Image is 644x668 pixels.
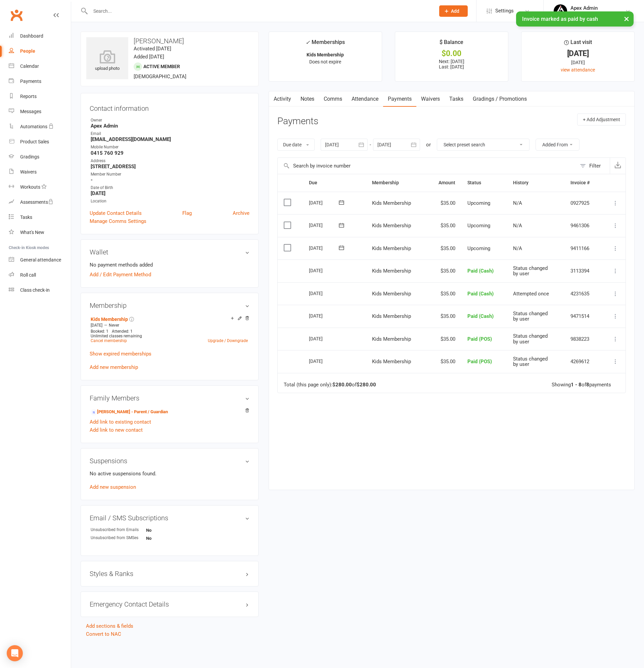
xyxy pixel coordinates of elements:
h3: Email / SMS Subscriptions [90,514,249,522]
button: Due date [277,139,315,151]
td: $35.00 [427,282,462,305]
span: Status changed by user [513,265,548,277]
a: Update Contact Details [90,209,142,217]
a: Attendance [347,91,383,107]
span: Upcoming [467,245,490,251]
span: Unlimited classes remaining [91,334,142,338]
strong: 0415 760 929 [91,150,249,156]
div: Showing of payments [552,382,611,388]
span: Paid (POS) [467,336,492,342]
div: Invoice marked as paid by cash [516,11,634,27]
button: Filter [577,158,610,174]
span: Upcoming [467,223,490,229]
td: $35.00 [427,237,462,260]
td: $35.00 [427,214,462,237]
span: Upcoming [467,200,490,206]
span: Attended: 1 [112,329,133,334]
a: Clubworx [8,7,25,23]
p: Next: [DATE] Last: [DATE] [401,59,502,69]
li: No payment methods added [90,261,249,269]
a: view attendance [561,67,595,73]
a: Add / Edit Payment Method [90,271,151,279]
div: Roll call [20,272,36,278]
strong: No [146,528,185,533]
td: $35.00 [427,192,462,214]
span: N/A [513,223,522,229]
a: Kids Membership [91,317,128,322]
div: Class check-in [20,287,50,293]
div: or [426,141,431,149]
input: Search by invoice number [278,158,577,174]
span: Status changed by user [513,333,548,345]
span: Kids Membership [372,313,411,319]
a: [PERSON_NAME] - Parent / Guardian [91,409,168,416]
div: Product Sales [20,139,49,144]
td: 9838223 [564,328,602,350]
button: Add [439,5,468,17]
div: Payments [20,79,41,84]
td: $35.00 [427,328,462,350]
a: Workouts [9,180,71,195]
td: 4269612 [564,350,602,373]
a: Notes [296,91,319,107]
span: Paid (Cash) [467,291,494,297]
th: Amount [427,174,462,191]
span: Kids Membership [372,223,411,229]
a: Assessments [9,195,71,210]
strong: Kids Membership [307,52,344,57]
span: Paid (POS) [467,359,492,365]
a: Add new suspension [90,484,136,490]
strong: $280.00 [357,382,376,388]
span: Kids Membership [372,268,411,274]
div: $0.00 [401,50,502,57]
button: + Add Adjustment [577,113,626,126]
a: Add link to new contact [90,426,143,434]
div: Gradings [20,154,39,159]
div: — [89,323,249,328]
span: Kids Membership [372,200,411,206]
th: Invoice # [564,174,602,191]
a: Waivers [416,91,445,107]
a: Manage Comms Settings [90,217,146,225]
i: ✓ [306,39,310,46]
strong: No [146,536,185,541]
td: 0927925 [564,192,602,214]
button: Added From [536,139,580,151]
a: General attendance kiosk mode [9,252,71,268]
img: thumb_image1745496852.png [554,4,567,18]
a: Roll call [9,268,71,283]
a: Convert to NAC [86,631,121,637]
a: Comms [319,91,347,107]
a: Product Sales [9,134,71,149]
a: Waivers [9,164,71,180]
span: N/A [513,245,522,251]
div: Total (this page only): of [284,382,376,388]
div: Owner [91,117,249,124]
span: [DEMOGRAPHIC_DATA] [134,74,186,80]
span: Kids Membership [372,359,411,365]
span: Active member [143,64,180,69]
span: Status changed by user [513,356,548,368]
a: What's New [9,225,71,240]
a: Reports [9,89,71,104]
a: Class kiosk mode [9,283,71,298]
div: [DATE] [309,288,340,298]
a: Gradings [9,149,71,164]
div: Apex Admin [570,5,598,11]
div: People [20,48,35,54]
h3: Styles & Ranks [90,570,249,577]
button: × [620,11,633,26]
h3: Family Members [90,394,249,402]
a: Cancel membership [91,338,127,343]
div: [DATE] [309,243,340,253]
time: Activated [DATE] [134,46,171,52]
div: [DATE] [309,265,340,276]
strong: Apex Admin [91,123,249,129]
div: General attendance [20,257,61,263]
p: No active suspensions found. [90,470,249,478]
td: 9471514 [564,305,602,328]
div: [DATE] [309,333,340,344]
td: $35.00 [427,305,462,328]
h3: Membership [90,302,249,309]
a: Gradings / Promotions [468,91,532,107]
